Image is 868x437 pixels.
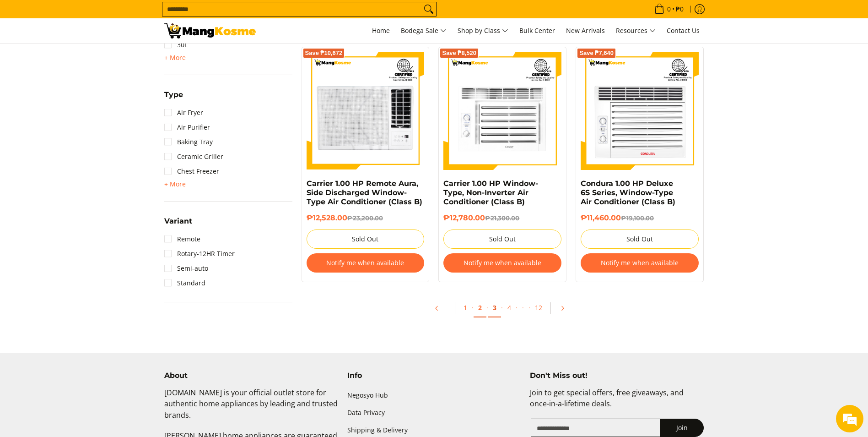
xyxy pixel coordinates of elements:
span: New Arrivals [566,26,605,35]
ul: Pagination [297,296,709,325]
a: Home [367,18,394,43]
img: Condura 1.00 HP Deluxe 6S Series, Window-Type Air Conditioner (Class B) [581,52,699,170]
a: Baking Tray [164,135,213,149]
span: + More [164,54,186,61]
a: New Arrivals [561,18,609,43]
a: Remote [164,232,200,246]
span: Shop by Class [458,25,508,37]
span: · [516,303,518,312]
a: Rotary-12HR Timer [164,246,235,261]
button: Search [421,2,436,16]
summary: Open [164,52,186,63]
button: Sold Out [443,229,561,249]
a: Carrier 1.00 HP Remote Aura, Side Discharged Window-Type Air Conditioner (Class B) [307,179,422,206]
span: Bulk Center [519,26,555,35]
p: Join to get special offers, free giveaways, and once-in-a-lifetime deals. [530,387,704,419]
del: ₱21,300.00 [485,214,519,222]
span: Home [372,26,390,35]
button: Notify me when available [443,253,561,273]
a: Air Purifier [164,120,210,135]
del: ₱23,200.00 [347,214,383,222]
span: + More [164,180,186,188]
span: · [518,299,528,317]
a: Semi-auto [164,261,208,276]
span: Contact Us [667,26,700,35]
a: 30L [164,38,188,52]
summary: Open [164,91,183,105]
h4: About [164,371,338,380]
button: Notify me when available [581,253,699,273]
span: · [501,303,503,312]
span: Save ₱10,672 [305,50,343,56]
nav: Main Menu [265,18,704,43]
h4: Don't Miss out! [530,371,704,380]
summary: Open [164,218,192,232]
summary: Open [164,179,186,190]
span: Save ₱8,520 [442,50,476,56]
a: Contact Us [662,18,704,43]
a: Carrier 1.00 HP Window-Type, Non-Inverter Air Conditioner (Class B) [443,179,538,206]
h4: Info [347,371,521,380]
span: · [528,303,530,312]
span: · [486,303,488,312]
a: Air Fryer [164,105,203,120]
a: Bulk Center [515,18,560,43]
a: Chest Freezer [164,164,219,179]
a: 2 [474,299,486,317]
a: 12 [530,299,547,317]
span: 0 [666,6,672,12]
button: Join [660,419,704,437]
a: Standard [164,276,205,290]
span: Bodega Sale [401,25,447,37]
del: ₱19,100.00 [621,214,654,222]
button: Notify me when available [307,253,425,273]
span: Type [164,91,183,98]
span: Variant [164,218,192,225]
a: Condura 1.00 HP Deluxe 6S Series, Window-Type Air Conditioner (Class B) [581,179,675,206]
span: • [652,4,686,14]
a: Resources [611,18,660,43]
img: Class B | Page 2 | Mang Kosme [164,23,256,38]
a: Ceramic Griller [164,149,223,164]
button: Sold Out [581,229,699,249]
span: Save ₱7,640 [579,50,614,56]
img: Carrier 1.00 HP Window-Type, Non-Inverter Air Conditioner (Class B) [443,52,561,170]
button: Sold Out [307,229,425,249]
a: Negosyo Hub [347,387,521,404]
img: Carrier 1.00 HP Remote Aura, Side Discharged Window-Type Air Conditioner (Class B) [307,52,425,170]
h6: ₱11,460.00 [581,213,699,223]
span: ₱0 [674,6,685,12]
a: Bodega Sale [396,18,451,43]
a: 1 [459,299,472,317]
span: Resources [616,25,656,37]
a: Data Privacy [347,404,521,422]
h6: ₱12,780.00 [443,213,561,223]
a: Shop by Class [453,18,513,43]
a: 4 [503,299,516,317]
span: · [472,303,474,312]
a: 3 [488,299,501,317]
p: [DOMAIN_NAME] is your official outlet store for authentic home appliances by leading and trusted ... [164,387,338,430]
h6: ₱12,528.00 [307,213,425,223]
